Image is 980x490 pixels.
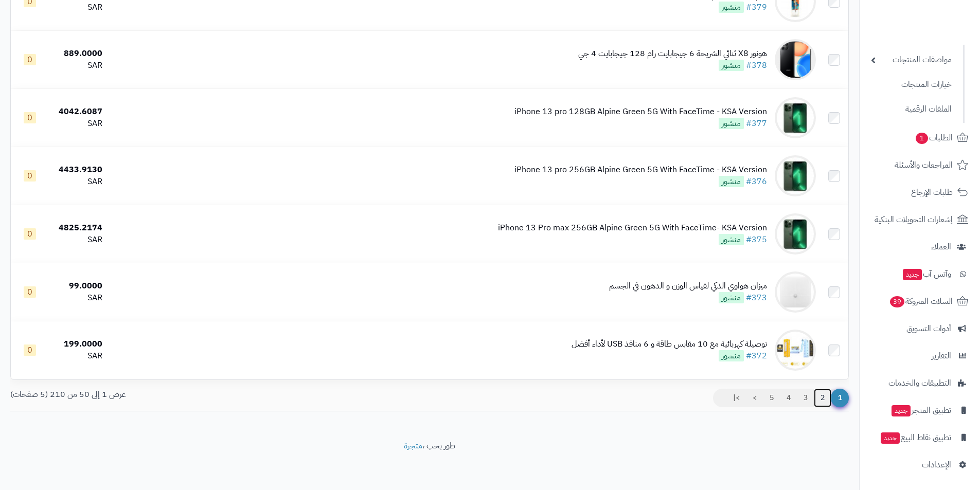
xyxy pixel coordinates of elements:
span: 39 [890,296,904,307]
span: 0 [24,112,36,123]
a: مواصفات المنتجات [866,49,957,71]
a: وآتس آبجديد [866,262,974,286]
span: أدوات التسويق [906,321,951,336]
img: iPhone 13 pro 256GB Alpine Green 5G With FaceTime - KSA Version [775,155,816,196]
span: الإعدادات [922,458,951,472]
a: 5 [763,389,780,407]
a: أدوات التسويق [866,316,974,341]
span: منشور [719,2,744,13]
div: هونور X8 ثنائي الشريحة 6 جيجابايت رام 128 جيجابايت 4 جي [578,48,767,60]
a: #373 [746,292,767,304]
a: متجرة [404,440,422,452]
div: 199.0000 [54,338,102,350]
span: جديد [892,405,911,416]
a: #378 [746,59,767,71]
div: 4433.9130 [54,164,102,176]
a: 4 [780,389,797,407]
img: هونور X8 ثنائي الشريحة 6 جيجابايت رام 128 جيجابايت 4 جي [775,39,816,80]
span: المراجعات والأسئلة [895,158,953,172]
div: SAR [54,118,102,130]
a: #372 [746,350,767,362]
img: توصيلة كهربائية مع 10 مقابس طاقة و 6 منافذ USB لأداء أفضل [775,330,816,371]
span: منشور [719,176,744,187]
div: عرض 1 إلى 50 من 210 (5 صفحات) [3,389,430,401]
span: 1 [916,133,928,144]
span: منشور [719,350,744,361]
a: الإعدادات [866,452,974,477]
span: التطبيقات والخدمات [888,376,951,390]
div: iPhone 13 pro 256GB Alpine Green 5G With FaceTime - KSA Version [514,164,767,176]
a: التطبيقات والخدمات [866,371,974,395]
span: منشور [719,118,744,129]
div: SAR [54,350,102,362]
div: iPhone 13 pro 128GB Alpine Green 5G With FaceTime - KSA Version [514,106,767,118]
span: 0 [24,344,36,356]
a: تطبيق المتجرجديد [866,398,974,423]
div: 4825.2174 [54,222,102,234]
div: 889.0000 [54,48,102,60]
a: تطبيق نقاط البيعجديد [866,425,974,450]
span: العملاء [931,240,951,254]
div: توصيلة كهربائية مع 10 مقابس طاقة و 6 منافذ USB لأداء أفضل [572,338,767,350]
span: السلات المتروكة [889,294,953,308]
img: ميزان هواوي الذكي لقياس الوزن و الدهون في الجسم [775,271,816,313]
span: جديد [881,432,900,444]
a: 3 [797,389,814,407]
div: SAR [54,60,102,71]
div: 99.0000 [54,280,102,292]
span: 0 [24,54,36,65]
span: الطلبات [915,131,953,145]
span: 0 [24,228,36,240]
img: iPhone 13 Pro max 256GB Alpine Green 5G With FaceTime- KSA Version [775,213,816,255]
a: العملاء [866,234,974,259]
div: SAR [54,292,102,304]
span: منشور [719,292,744,303]
span: منشور [719,60,744,71]
a: #379 [746,1,767,13]
a: التقارير [866,343,974,368]
span: تطبيق نقاط البيع [880,430,951,445]
span: منشور [719,234,744,245]
span: إشعارات التحويلات البنكية [875,212,953,227]
span: 0 [24,286,36,298]
div: SAR [54,234,102,246]
a: طلبات الإرجاع [866,180,974,205]
span: التقارير [932,349,951,363]
span: تطبيق المتجر [890,403,951,418]
span: 1 [831,389,849,407]
a: > [746,389,763,407]
img: iPhone 13 pro 128GB Alpine Green 5G With FaceTime - KSA Version [775,97,816,138]
a: المراجعات والأسئلة [866,153,974,177]
a: >| [726,389,746,407]
span: جديد [903,269,922,280]
a: #377 [746,117,767,130]
a: #375 [746,233,767,246]
a: خيارات المنتجات [866,74,957,96]
a: الملفات الرقمية [866,98,957,120]
a: 2 [814,389,831,407]
a: #376 [746,175,767,188]
div: ميزان هواوي الذكي لقياس الوزن و الدهون في الجسم [609,280,767,292]
span: طلبات الإرجاع [911,185,953,199]
div: 4042.6087 [54,106,102,118]
div: SAR [54,176,102,188]
span: وآتس آب [902,267,951,281]
div: iPhone 13 Pro max 256GB Alpine Green 5G With FaceTime- KSA Version [498,222,767,234]
span: 0 [24,170,36,182]
div: SAR [54,2,102,13]
a: إشعارات التحويلات البنكية [866,207,974,232]
a: السلات المتروكة39 [866,289,974,314]
img: logo-2.png [910,26,970,48]
a: الطلبات1 [866,125,974,150]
